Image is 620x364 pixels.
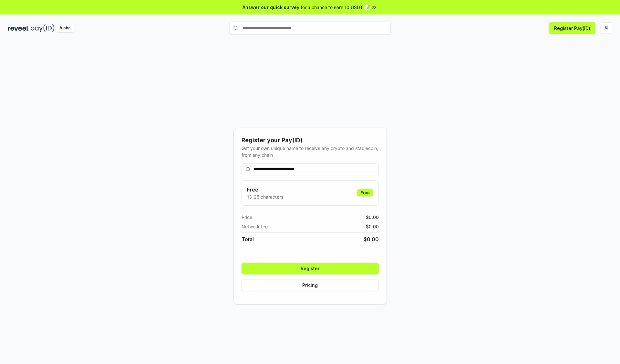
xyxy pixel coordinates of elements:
[56,24,74,32] div: Alpha
[247,186,283,193] h3: Free
[243,4,299,11] span: Answer our quick survey
[242,280,379,291] button: Pricing
[364,235,379,243] span: $ 0.00
[549,22,595,34] button: Register Pay(ID)
[8,24,29,32] img: reveel_dark
[242,263,379,274] button: Register
[366,223,379,230] span: $ 0.00
[31,24,55,32] img: pay_id
[366,214,379,221] span: $ 0.00
[242,145,379,158] div: Get your own unique name to receive any crypto and stablecoin, from any chain
[357,189,373,196] div: Free
[242,235,254,243] span: Total
[242,214,252,221] span: Price
[242,223,268,230] span: Network fee
[242,136,379,145] div: Register your Pay(ID)
[247,193,283,200] p: 13-25 characters
[301,4,370,11] span: for a chance to earn 10 USDT 📝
